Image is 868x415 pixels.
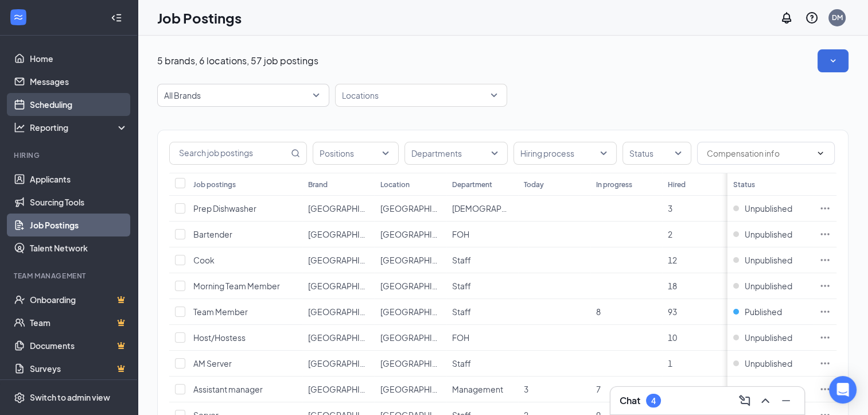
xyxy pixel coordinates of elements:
[374,351,446,377] td: Akron Canton Airport Hospitality
[735,391,754,410] button: ComposeMessage
[308,281,433,291] span: [GEOGRAPHIC_DATA] Hospitality
[380,384,505,394] span: [GEOGRAPHIC_DATA] Hospitality
[380,180,409,189] div: Location
[291,149,300,158] svg: MagnifyingGlass
[668,203,672,214] span: 3
[380,255,505,265] span: [GEOGRAPHIC_DATA] Hospitality
[193,358,232,369] span: AM Server
[452,203,542,214] span: [DEMOGRAPHIC_DATA]
[14,122,25,133] svg: Analysis
[302,377,374,402] td: Akron-Canton Airport Hospitality
[745,332,792,343] span: Unpublished
[779,394,793,408] svg: Minimize
[302,222,374,247] td: Akron-Canton Airport Hospitality
[819,383,831,395] svg: Ellipses
[13,11,24,23] svg: WorkstreamLogo
[446,325,518,351] td: FOH
[14,271,126,281] div: Team Management
[308,229,433,239] span: [GEOGRAPHIC_DATA] Hospitality
[805,11,819,25] svg: QuestionInfo
[30,47,128,70] a: Home
[777,391,795,410] button: Minimize
[14,150,126,160] div: Hiring
[524,384,528,394] span: 3
[745,228,792,240] span: Unpublished
[707,147,811,160] input: Compensation info
[30,122,129,133] div: Reporting
[668,229,672,239] span: 2
[302,196,374,222] td: Akron-Canton Airport Hospitality
[819,306,831,317] svg: Ellipses
[30,334,128,357] a: DocumentsCrown
[446,273,518,299] td: Staff
[302,299,374,325] td: Akron-Canton Airport Hospitality
[302,351,374,377] td: Akron-Canton Airport Hospitality
[374,247,446,273] td: Akron Canton Airport Hospitality
[745,280,792,292] span: Unpublished
[30,236,128,259] a: Talent Network
[308,255,433,265] span: [GEOGRAPHIC_DATA] Hospitality
[446,247,518,273] td: Staff
[452,332,469,343] span: FOH
[452,384,503,394] span: Management
[30,93,128,116] a: Scheduling
[446,351,518,377] td: Staff
[745,358,792,369] span: Unpublished
[745,306,782,317] span: Published
[30,168,128,191] a: Applicants
[374,377,446,402] td: Akron Canton Airport Hospitality
[193,281,280,291] span: Morning Team Member
[827,55,839,67] svg: SmallChevronDown
[596,384,601,394] span: 7
[14,392,25,404] svg: Settings
[308,384,433,394] span: [GEOGRAPHIC_DATA] Hospitality
[668,358,672,369] span: 1
[832,13,843,22] div: DM
[164,90,201,101] p: All Brands
[380,281,505,291] span: [GEOGRAPHIC_DATA] Hospitality
[816,149,825,158] svg: ChevronDown
[193,255,215,265] span: Cook
[30,288,128,311] a: OnboardingCrown
[308,332,433,343] span: [GEOGRAPHIC_DATA] Hospitality
[668,332,677,343] span: 10
[727,173,813,196] th: Status
[157,55,318,67] p: 5 brands, 6 locations, 57 job postings
[193,229,232,239] span: Bartender
[374,299,446,325] td: Akron Canton Airport Hospitality
[758,394,772,408] svg: ChevronUp
[668,255,677,265] span: 12
[380,203,505,214] span: [GEOGRAPHIC_DATA] Hospitality
[374,222,446,247] td: Akron Canton Airport Hospitality
[30,70,128,93] a: Messages
[380,358,505,369] span: [GEOGRAPHIC_DATA] Hospitality
[756,391,774,410] button: ChevronUp
[380,229,505,239] span: [GEOGRAPHIC_DATA] Hospitality
[170,142,289,164] input: Search job postings
[590,173,662,196] th: In progress
[446,377,518,402] td: Management
[662,173,734,196] th: Hired
[819,254,831,266] svg: Ellipses
[30,392,110,404] div: Switch to admin view
[308,307,433,317] span: [GEOGRAPHIC_DATA] Hospitality
[668,384,672,394] span: 8
[374,325,446,351] td: Akron Canton Airport Hospitality
[452,281,471,291] span: Staff
[819,358,831,369] svg: Ellipses
[30,214,128,236] a: Job Postings
[111,12,122,24] svg: Collapse
[380,307,505,317] span: [GEOGRAPHIC_DATA] Hospitality
[452,358,471,369] span: Staff
[374,273,446,299] td: Akron Canton Airport Hospitality
[829,376,857,404] div: Open Intercom Messenger
[157,8,242,28] h1: Job Postings
[308,203,433,214] span: [GEOGRAPHIC_DATA] Hospitality
[193,180,236,189] div: Job postings
[596,307,601,317] span: 8
[452,180,492,189] div: Department
[374,196,446,222] td: Akron Canton Airport Hospitality
[380,332,505,343] span: [GEOGRAPHIC_DATA] Hospitality
[30,357,128,380] a: SurveysCrown
[308,358,433,369] span: [GEOGRAPHIC_DATA] Hospitality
